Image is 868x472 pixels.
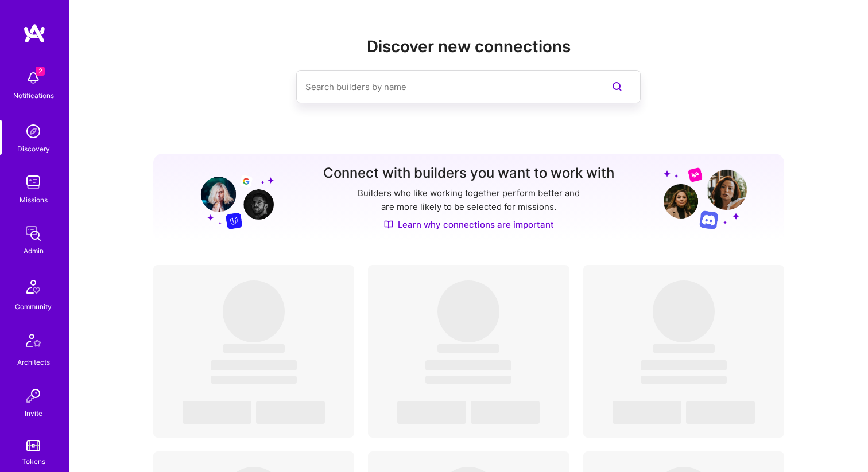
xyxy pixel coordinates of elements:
[36,67,45,76] span: 2
[425,376,511,384] span: ‌
[610,80,624,93] i: icon SearchPurple
[305,72,586,102] input: Search builders by name
[191,166,274,229] img: Grow your network
[653,344,715,353] span: ‌
[20,194,48,206] div: Missions
[211,376,297,384] span: ‌
[384,220,393,229] img: Discover
[355,186,582,214] p: Builders who like working together perform better and are more likely to be selected for missions.
[223,344,285,353] span: ‌
[641,360,727,370] span: ‌
[397,401,466,424] span: ‌
[22,455,45,467] div: Tokens
[17,356,50,368] div: Architects
[20,273,47,301] img: Community
[686,401,755,424] span: ‌
[664,167,747,229] img: Grow your network
[384,219,554,231] a: Learn why connections are important
[323,165,614,182] h3: Connect with builders you want to work with
[13,89,54,102] div: Notifications
[437,280,499,342] span: ‌
[211,360,297,370] span: ‌
[471,401,540,424] span: ‌
[20,329,47,356] img: Architects
[153,37,785,56] h2: Discover new connections
[15,301,52,313] div: Community
[22,120,45,143] img: discovery
[25,407,42,419] div: Invite
[425,360,511,370] span: ‌
[613,401,681,424] span: ‌
[641,376,727,384] span: ‌
[26,440,40,451] img: tokens
[256,401,325,424] span: ‌
[22,384,45,407] img: Invite
[183,401,251,424] span: ‌
[653,280,715,342] span: ‌
[23,23,46,44] img: logo
[22,67,45,89] img: bell
[24,245,44,257] div: Admin
[17,143,50,155] div: Discovery
[22,222,45,245] img: admin teamwork
[223,280,285,342] span: ‌
[22,171,45,194] img: teamwork
[437,344,499,353] span: ‌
